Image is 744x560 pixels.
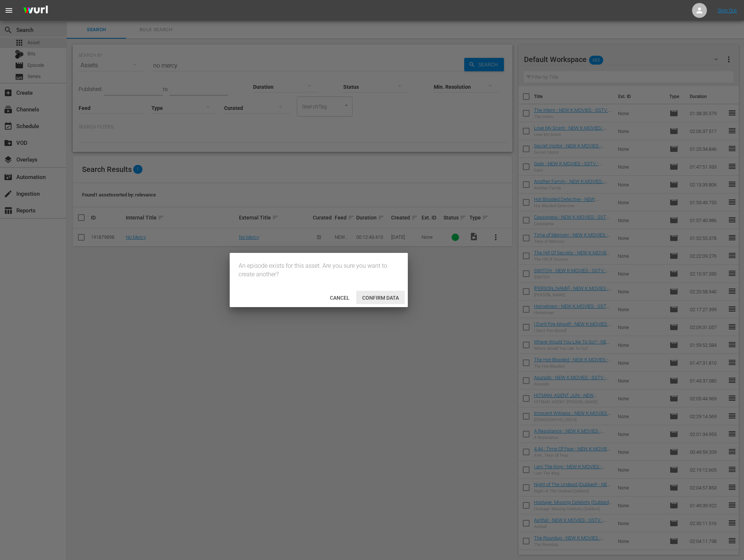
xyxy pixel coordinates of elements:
button: Cancel [324,291,356,304]
span: menu [4,6,13,15]
span: Cancel [324,295,355,301]
div: An episode exists for this asset. Are you sure you want to create another? [230,253,408,288]
a: Sign Out [718,7,737,13]
button: Confirm data [356,291,405,304]
span: Confirm data [356,295,405,301]
img: ans4CAIJ8jUAAAAAAAAAAAAAAAAAAAAAAAAgQb4GAAAAAAAAAAAAAAAAAAAAAAAAJMjXAAAAAAAAAAAAAAAAAAAAAAAAgAT5G... [18,2,53,19]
